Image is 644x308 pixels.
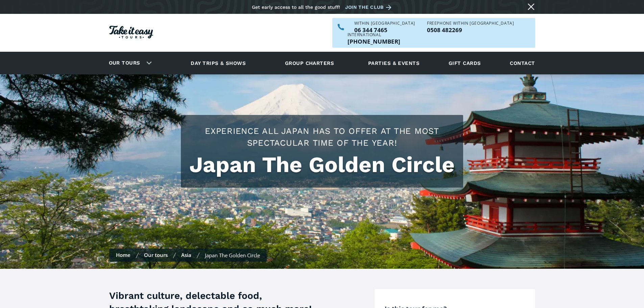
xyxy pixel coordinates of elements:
[188,152,456,177] h1: Japan The Golden Circle
[188,125,456,149] h2: Experience all Japan has to offer at the most spectacular time of the year!
[252,4,340,10] div: Get early access to all the good stuff!
[101,54,157,72] div: Our tours
[348,33,400,37] div: International
[182,54,254,72] a: Day trips & shows
[104,55,145,71] a: Our tours
[506,54,538,72] a: Contact
[427,27,514,33] a: Call us freephone within NZ on 0508482269
[354,27,415,33] p: 06 344 7465
[354,21,415,25] div: WITHIN [GEOGRAPHIC_DATA]
[181,252,191,258] a: Asia
[116,252,130,258] a: Home
[109,26,153,39] img: Take it easy Tours logo
[144,252,168,258] a: Our tours
[427,21,514,25] div: Freephone WITHIN [GEOGRAPHIC_DATA]
[526,1,536,12] a: Close message
[205,252,260,259] div: Japan The Golden Circle
[354,27,415,33] a: Call us within NZ on 063447465
[277,54,342,72] a: Group charters
[348,39,400,44] p: [PHONE_NUMBER]
[348,39,400,44] a: Call us outside of NZ on +6463447465
[109,22,153,44] a: Homepage
[427,27,514,33] p: 0508 482269
[345,3,394,11] a: Join the club
[109,248,267,262] nav: Breadcrumbs
[445,54,484,72] a: Gift cards
[365,54,423,72] a: Parties & events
